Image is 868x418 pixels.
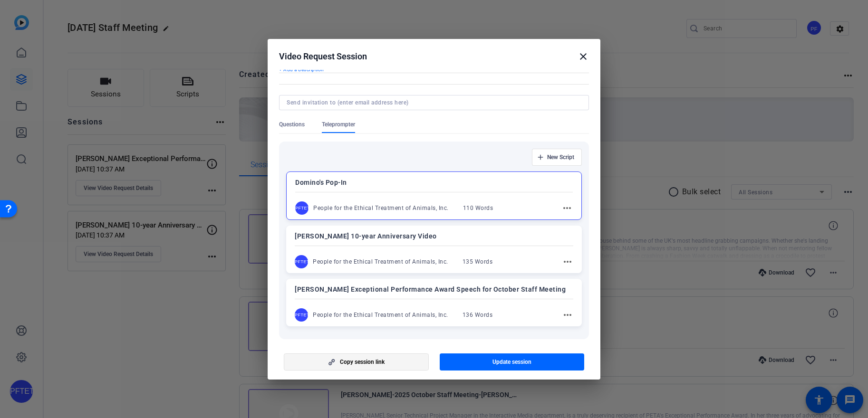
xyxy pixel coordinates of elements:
span: New Script [547,153,574,161]
div: 110 Words [463,204,493,212]
div: PFTETOAI [295,308,308,322]
div: Video Request Session [279,51,589,62]
p: [PERSON_NAME] 10-year Anniversary Video [295,230,573,242]
button: New Script [532,149,582,166]
mat-icon: more_horiz [562,256,573,267]
div: People for the Ethical Treatment of Animals, Inc. [313,258,448,266]
span: Update session [492,358,531,366]
div: PFTETOAI [295,255,308,268]
span: Teleprompter [322,121,355,128]
p: Domino's Pop-In [295,177,573,188]
mat-icon: more_horiz [561,202,573,214]
span: Copy session link [340,358,385,366]
div: 135 Words [463,258,493,266]
div: PFTETOAI [295,201,309,215]
input: Send invitation to (enter email address here) [287,99,578,106]
div: 136 Words [463,311,493,319]
div: People for the Ethical Treatment of Animals, Inc. [313,311,448,319]
button: Update session [440,353,585,370]
mat-icon: more_horiz [562,309,573,321]
span: Questions [279,121,305,128]
div: People for the Ethical Treatment of Animals, Inc. [313,204,449,212]
p: [PERSON_NAME] Exceptional Performance Award Speech for October Staff Meeting [295,284,573,295]
p: + Add a description [279,66,589,74]
button: Copy session link [284,353,429,370]
mat-icon: close [578,51,589,62]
